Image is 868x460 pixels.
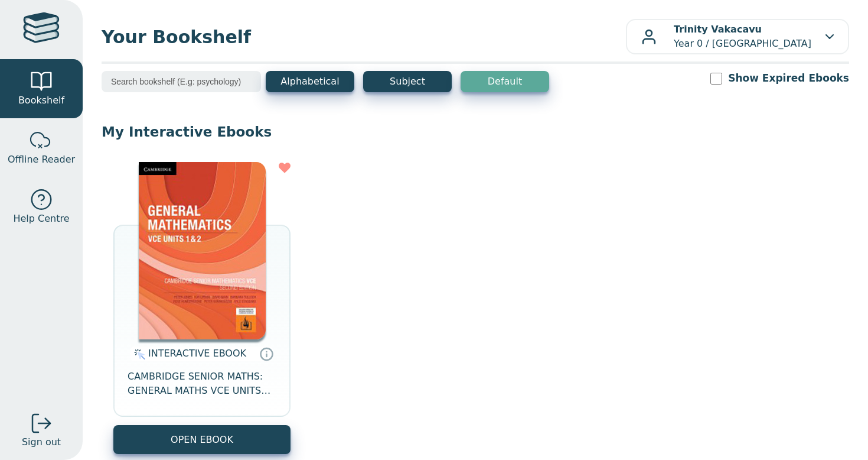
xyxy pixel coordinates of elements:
p: My Interactive Ebooks [102,123,849,141]
a: Interactive eBooks are accessed online via the publisher’s portal. They contain interactive resou... [259,346,273,361]
input: Search bookshelf (E.g: psychology) [102,71,261,92]
button: OPEN EBOOK [113,425,291,454]
span: Your Bookshelf [102,24,626,50]
img: interactive.svg [130,347,145,361]
span: Sign out [22,435,61,449]
b: Trinity Vakacavu [674,24,762,35]
p: Year 0 / [GEOGRAPHIC_DATA] [674,22,811,51]
button: Trinity VakacavuYear 0 / [GEOGRAPHIC_DATA] [626,19,849,54]
span: Help Centre [13,212,69,226]
span: Offline Reader [8,153,75,167]
span: CAMBRIDGE SENIOR MATHS: GENERAL MATHS VCE UNITS 1&2 EBOOK 2E [128,370,276,398]
button: Default [461,71,549,92]
label: Show Expired Ebooks [728,71,849,86]
span: Bookshelf [18,93,64,108]
button: Alphabetical [266,71,354,92]
button: Subject [363,71,452,92]
span: INTERACTIVE EBOOK [148,348,246,359]
img: 98e9f931-67be-40f3-b733-112c3181ee3a.jpg [139,162,266,339]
